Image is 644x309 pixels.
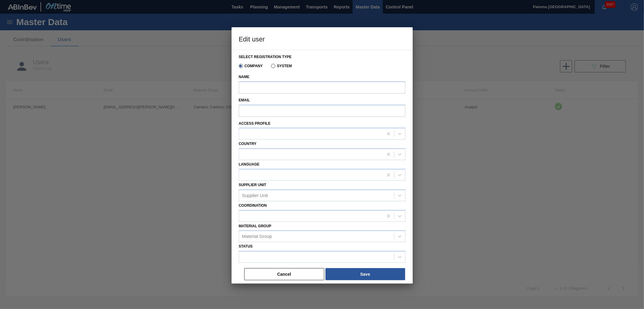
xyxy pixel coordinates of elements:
label: Language [239,162,260,166]
label: Material Group [239,224,271,228]
div: Material Group [242,234,272,239]
label: Country [239,142,257,146]
label: Status [239,244,253,248]
button: Save [325,268,405,280]
h3: Edit user [232,27,413,50]
label: Coordination [239,203,267,208]
label: Select registration type [239,55,292,59]
label: System [271,64,292,68]
label: Company [239,64,263,68]
div: Supplier Unit [242,193,268,198]
label: Access Profile [239,121,271,126]
label: Supplier Unit [239,183,266,187]
label: Email [239,96,405,105]
label: Name [239,73,405,81]
button: Cancel [244,268,324,280]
